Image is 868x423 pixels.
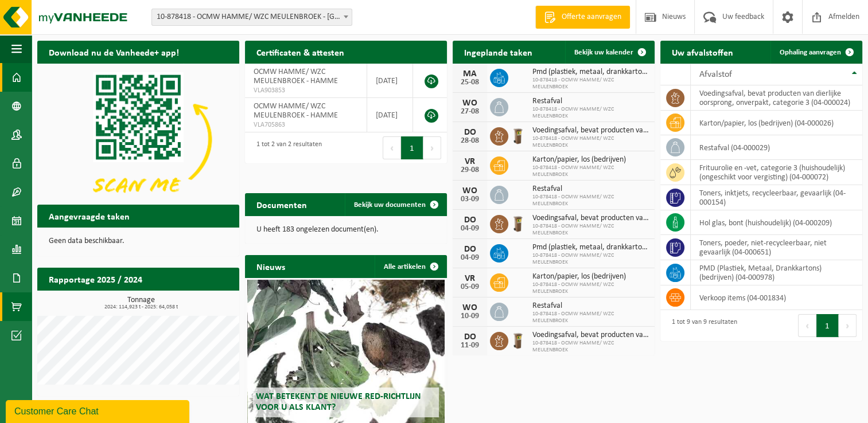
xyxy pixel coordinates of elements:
[574,49,633,56] span: Bekijk uw kalender
[532,214,649,223] span: Voedingsafval, bevat producten van dierlijke oorsprong, onverpakt, categorie 3
[691,185,862,210] td: toners, inktjets, recycleerbaar, gevaarlijk (04-000154)
[565,41,653,64] a: Bekijk uw kalender
[691,235,862,260] td: toners, poeder, niet-recycleerbaar, niet gevaarlijk (04-000651)
[383,136,401,159] button: Previous
[532,223,649,237] span: 10-878418 - OCMW HAMME/ WZC MEULENBROEK
[458,332,481,342] div: DO
[458,79,481,87] div: 25-08
[43,296,239,310] h3: Tonnage
[532,164,649,178] span: 10-878418 - OCMW HAMME/ WZC MEULENBROEK
[666,313,737,338] div: 1 tot 9 van 9 resultaten
[458,312,481,320] div: 10-09
[532,194,649,207] span: 10-878418 - OCMW HAMME/ WZC MEULENBROEK
[691,285,862,310] td: verkoop items (04-001834)
[49,237,228,245] p: Geen data beschikbaar.
[354,201,426,209] span: Bekijk uw documenten
[532,331,649,340] span: Voedingsafval, bevat producten van dierlijke oorsprong, onverpakt, categorie 3
[37,64,239,215] img: Download de VHEPlus App
[254,86,358,95] span: VLA903853
[43,304,239,310] span: 2024: 114,923 t - 2025: 64,058 t
[458,99,481,108] div: WO
[37,205,141,227] h2: Aangevraagde taken
[458,137,481,145] div: 28-08
[532,301,649,311] span: Restafval
[152,9,352,25] span: 10-878418 - OCMW HAMME/ WZC MEULENBROEK - HAMME
[532,106,649,120] span: 10-878418 - OCMW HAMME/ WZC MEULENBROEK
[660,41,745,63] h2: Uw afvalstoffen
[532,185,649,194] span: Restafval
[37,41,190,63] h2: Download nu de Vanheede+ app!
[532,155,649,164] span: Karton/papier, los (bedrijven)
[458,303,481,312] div: WO
[458,128,481,137] div: DO
[691,210,862,235] td: hol glas, bont (huishoudelijk) (04-000209)
[780,49,841,56] span: Ophaling aanvragen
[247,280,445,423] a: Wat betekent de nieuwe RED-richtlijn voor u als klant?
[401,136,423,159] button: 1
[458,342,481,350] div: 11-09
[458,195,481,203] div: 03-09
[154,290,238,313] a: Bekijk rapportage
[256,392,421,412] span: Wat betekent de nieuwe RED-richtlijn voor u als klant?
[458,157,481,166] div: VR
[254,120,358,130] span: VLA705863
[256,226,435,234] p: U heeft 183 ongelezen document(en).
[559,11,624,23] span: Offerte aanvragen
[691,85,862,111] td: voedingsafval, bevat producten van dierlijke oorsprong, onverpakt, categorie 3 (04-000024)
[532,135,649,149] span: 10-878418 - OCMW HAMME/ WZC MEULENBROEK
[245,193,318,216] h2: Documenten
[6,398,192,423] iframe: chat widget
[691,160,862,185] td: frituurolie en -vet, categorie 3 (huishoudelijk) (ongeschikt voor vergisting) (04-000072)
[458,283,481,291] div: 05-09
[532,281,649,295] span: 10-878418 - OCMW HAMME/ WZC MEULENBROEK
[458,216,481,225] div: DO
[345,193,446,216] a: Bekijk uw documenten
[532,243,649,252] span: Pmd (plastiek, metaal, drankkartons) (bedrijven)
[532,97,649,106] span: Restafval
[532,311,649,324] span: 10-878418 - OCMW HAMME/ WZC MEULENBROEK
[532,340,649,354] span: 10-878418 - OCMW HAMME/ WZC MEULENBROEK
[458,254,481,262] div: 04-09
[535,6,630,29] a: Offerte aanvragen
[367,98,413,132] td: [DATE]
[798,314,816,337] button: Previous
[770,41,861,64] a: Ophaling aanvragen
[245,41,356,63] h2: Certificaten & attesten
[458,166,481,174] div: 29-08
[532,68,649,77] span: Pmd (plastiek, metaal, drankkartons) (bedrijven)
[691,260,862,285] td: PMD (Plastiek, Metaal, Drankkartons) (bedrijven) (04-000978)
[532,77,649,91] span: 10-878418 - OCMW HAMME/ WZC MEULENBROEK
[151,9,352,26] span: 10-878418 - OCMW HAMME/ WZC MEULENBROEK - HAMME
[453,41,544,63] h2: Ingeplande taken
[691,111,862,135] td: karton/papier, los (bedrijven) (04-000026)
[423,136,441,159] button: Next
[367,64,413,98] td: [DATE]
[254,68,338,85] span: OCMW HAMME/ WZC MEULENBROEK - HAMME
[508,330,528,350] img: WB-0140-HPE-BN-01
[458,186,481,195] div: WO
[254,102,338,120] span: OCMW HAMME/ WZC MEULENBROEK - HAMME
[839,314,857,337] button: Next
[458,245,481,254] div: DO
[816,314,839,337] button: 1
[251,135,322,160] div: 1 tot 2 van 2 resultaten
[458,225,481,233] div: 04-09
[37,268,154,290] h2: Rapportage 2025 / 2024
[699,70,732,79] span: Afvalstof
[532,272,649,281] span: Karton/papier, los (bedrijven)
[508,126,528,145] img: WB-0140-HPE-BN-01
[458,69,481,79] div: MA
[375,255,446,278] a: Alle artikelen
[458,274,481,283] div: VR
[532,252,649,266] span: 10-878418 - OCMW HAMME/ WZC MEULENBROEK
[691,135,862,160] td: restafval (04-000029)
[532,126,649,135] span: Voedingsafval, bevat producten van dierlijke oorsprong, onverpakt, categorie 3
[508,213,528,233] img: WB-0140-HPE-BN-01
[245,255,297,277] h2: Nieuws
[458,108,481,116] div: 27-08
